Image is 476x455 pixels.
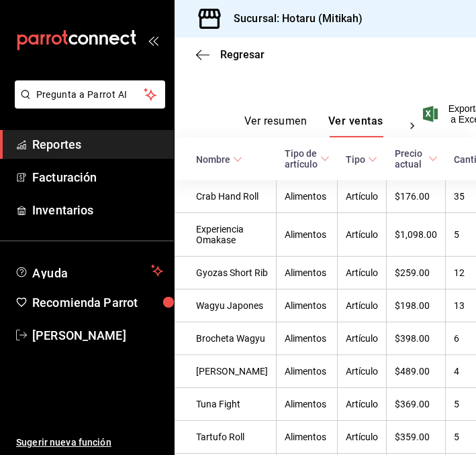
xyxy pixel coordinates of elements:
td: $1,098.00 [387,213,446,257]
span: Tipo de artículo [285,148,330,170]
span: Precio actual [395,148,438,170]
span: Inventarios [32,201,163,219]
td: $259.00 [387,257,446,289]
td: $359.00 [387,421,446,454]
td: Artículo [338,388,387,421]
td: Brocheta Wagyu [175,322,277,355]
span: Regresar [220,48,265,61]
td: $198.00 [387,289,446,322]
td: Artículo [338,180,387,213]
td: $176.00 [387,180,446,213]
span: Pregunta a Parrot AI [36,88,144,102]
td: Alimentos [277,355,338,388]
td: Artículo [338,355,387,388]
td: Alimentos [277,388,338,421]
div: Tipo [346,154,365,165]
td: $369.00 [387,388,446,421]
span: Nombre [196,154,242,165]
td: Artículo [338,257,387,289]
button: Ver ventas [328,115,383,137]
h3: Sucursal: Hotaru (Mitikah) [223,11,363,27]
span: Sugerir nueva función [16,436,163,450]
div: Nombre [196,154,230,165]
td: $398.00 [387,322,446,355]
td: Alimentos [277,421,338,454]
span: Facturación [32,168,163,186]
td: Alimentos [277,322,338,355]
td: Crab Hand Roll [175,180,277,213]
button: Regresar [196,48,265,61]
td: Experiencia Omakase [175,213,277,257]
span: [PERSON_NAME] [32,326,163,344]
span: Tipo [346,154,377,165]
td: [PERSON_NAME] [175,355,277,388]
td: Alimentos [277,180,338,213]
a: Pregunta a Parrot AI [9,97,165,111]
td: Gyozas Short Rib [175,257,277,289]
td: Artículo [338,289,387,322]
td: Artículo [338,421,387,454]
td: $489.00 [387,355,446,388]
span: Ayuda [32,263,146,279]
td: Artículo [338,213,387,257]
td: Alimentos [277,213,338,257]
span: Reportes [32,135,163,153]
div: Tipo de artículo [285,148,318,170]
td: Alimentos [277,257,338,289]
td: Tartufo Roll [175,421,277,454]
td: Wagyu Japones [175,289,277,322]
button: open_drawer_menu [148,35,158,46]
button: Ver resumen [244,115,307,137]
td: Alimentos [277,289,338,322]
td: Artículo [338,322,387,355]
td: Tuna Fight [175,388,277,421]
div: navigation tabs [244,115,399,137]
div: Precio actual [395,148,426,170]
span: Recomienda Parrot [32,294,163,312]
button: Pregunta a Parrot AI [15,80,165,109]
